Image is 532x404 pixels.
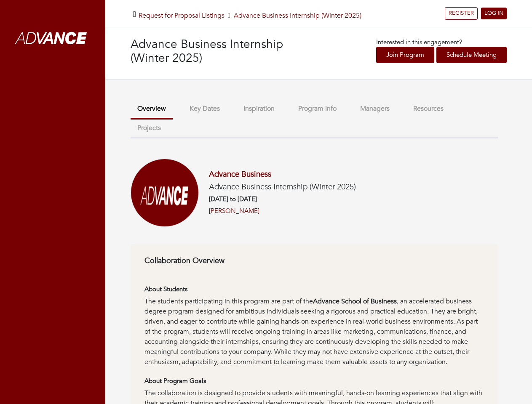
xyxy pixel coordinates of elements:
[139,11,225,20] a: Request for Proposal Listings
[183,100,227,118] button: Key Dates
[291,100,343,118] button: Program Info
[131,37,319,66] h3: Advance Business Internship (Winter 2025)
[144,256,484,266] h6: Collaboration Overview
[131,119,168,137] button: Projects
[406,100,450,118] button: Resources
[376,47,434,63] a: Join Program
[376,37,507,47] p: Interested in this engagement?
[237,100,281,118] button: Inspiration
[209,169,271,180] a: Advance Business
[209,206,259,216] a: [PERSON_NAME]
[353,100,396,118] button: Managers
[131,159,199,227] img: Screenshot%202025-01-03%20at%2011.33.57%E2%80%AFAM.png
[139,12,361,20] h5: Advance Business Internship (Winter 2025)
[144,285,484,293] h6: About Students
[144,377,484,385] h6: About Program Goals
[481,8,507,19] a: LOG IN
[144,296,484,367] div: The students participating in this program are part of the , an accelerated business degree progr...
[436,47,507,63] a: Schedule Meeting
[209,195,356,203] h6: [DATE] to [DATE]
[445,7,478,20] a: REGISTER
[313,297,397,306] strong: Advance School of Business
[8,15,97,63] img: whiteAdvanceLogo.png
[131,100,173,120] button: Overview
[209,182,356,192] h5: Advance Business Internship (Winter 2025)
